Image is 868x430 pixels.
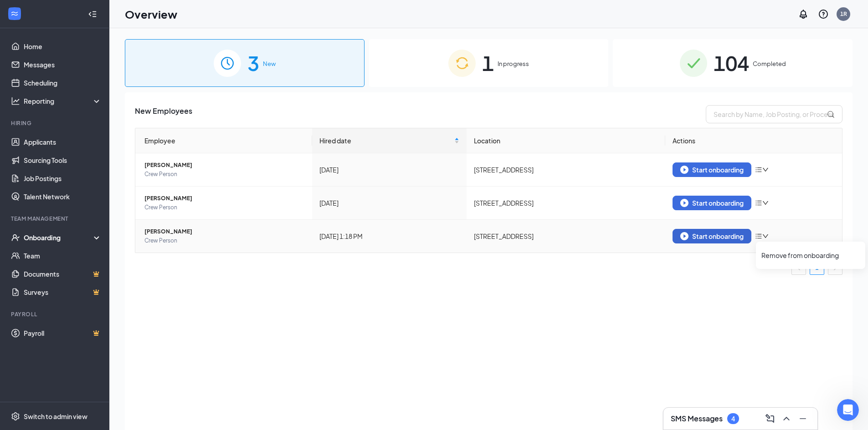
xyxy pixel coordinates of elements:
svg: ComposeMessage [765,413,776,424]
span: In progress [498,59,529,68]
svg: Notifications [798,9,809,20]
span: Crew Person [144,203,305,212]
svg: Minimize [797,413,808,424]
a: DocumentsCrown [24,265,102,283]
svg: ChevronUp [781,413,792,424]
button: ComposeMessage [763,411,777,426]
span: 3 [247,47,259,79]
a: Sourcing Tools [24,151,102,169]
input: Search by Name, Job Posting, or Process [706,105,842,123]
td: [STREET_ADDRESS] [467,220,665,253]
div: Reporting [24,96,102,106]
svg: QuestionInfo [818,9,829,20]
a: Scheduling [24,74,102,92]
a: Home [24,37,102,56]
a: PayrollCrown [24,324,102,342]
span: 1 [482,47,494,79]
div: Remove from onboarding [761,251,860,260]
a: SurveysCrown [24,283,102,301]
td: [STREET_ADDRESS] [467,153,665,187]
button: Start onboarding [673,196,751,210]
li: Next Page [828,260,842,275]
iframe: Intercom live chat [837,399,859,421]
span: New [263,59,276,68]
div: [DATE] [319,165,460,175]
span: bars [755,199,762,207]
button: ChevronUp [779,411,794,426]
svg: UserCheck [11,233,20,242]
td: [STREET_ADDRESS] [467,187,665,220]
div: Team Management [11,215,100,223]
a: Team [24,247,102,265]
button: Minimize [796,411,810,426]
span: down [762,167,769,173]
div: [DATE] 1:18 PM [319,231,460,241]
span: New Employees [135,105,192,123]
div: 4 [731,415,735,423]
span: Completed [753,59,786,68]
a: Applicants [24,133,102,151]
span: down [762,200,769,206]
li: Previous Page [791,260,806,275]
div: Switch to admin view [24,412,87,421]
th: Location [467,128,665,153]
button: Start onboarding [673,162,751,177]
a: Messages [24,56,102,74]
span: bars [755,166,762,173]
button: left [791,260,806,275]
button: right [828,260,842,275]
div: [DATE] [319,198,460,208]
svg: Analysis [11,96,20,106]
div: Hiring [11,119,100,127]
span: Crew Person [144,236,305,245]
th: Actions [665,128,842,153]
div: Start onboarding [680,166,744,174]
span: Hired date [319,136,453,146]
span: bars [755,233,762,240]
span: 104 [714,47,749,79]
div: Payroll [11,310,100,318]
div: Onboarding [24,233,94,242]
span: [PERSON_NAME] [144,227,305,236]
svg: WorkstreamLogo [10,9,19,18]
span: down [762,233,769,239]
span: [PERSON_NAME] [144,161,305,170]
span: Crew Person [144,170,305,179]
button: Start onboarding [673,229,751,243]
h1: Overview [125,6,177,22]
div: Start onboarding [680,199,744,207]
h3: SMS Messages [671,414,723,424]
svg: Collapse [88,10,97,19]
svg: Settings [11,412,20,421]
a: Talent Network [24,187,102,206]
span: [PERSON_NAME] [144,194,305,203]
th: Employee [135,128,312,153]
a: Job Postings [24,169,102,187]
div: Start onboarding [680,232,744,240]
div: 1R [840,10,847,18]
